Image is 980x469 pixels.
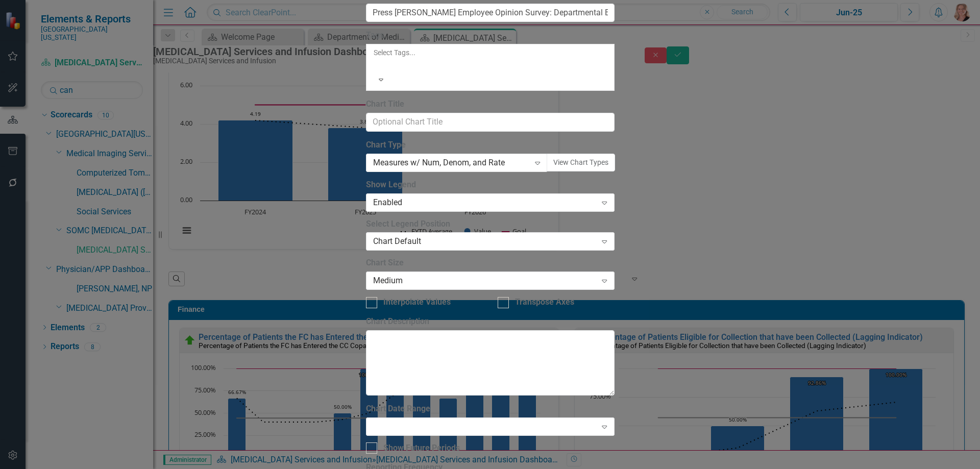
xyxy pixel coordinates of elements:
[373,196,597,208] div: Enabled
[366,113,615,132] input: Optional Chart Title
[366,179,615,191] label: Show Legend
[366,139,615,151] label: Chart Type
[366,403,615,415] label: Chart Date Range
[366,316,615,328] label: Chart Description
[383,442,460,454] div: Show Future Periods
[373,157,530,168] div: Measures w/ Num, Denom, and Rate
[366,30,615,41] label: Tags
[374,47,607,58] div: Select Tags...
[373,275,597,287] div: Medium
[515,297,574,308] div: Transpose Axes
[383,297,451,308] div: Interpolate Values
[373,236,597,248] div: Chart Default
[366,98,615,110] label: Chart Title
[366,218,615,230] label: Select Legend Position
[547,154,615,171] button: View Chart Types
[366,257,615,269] label: Chart Size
